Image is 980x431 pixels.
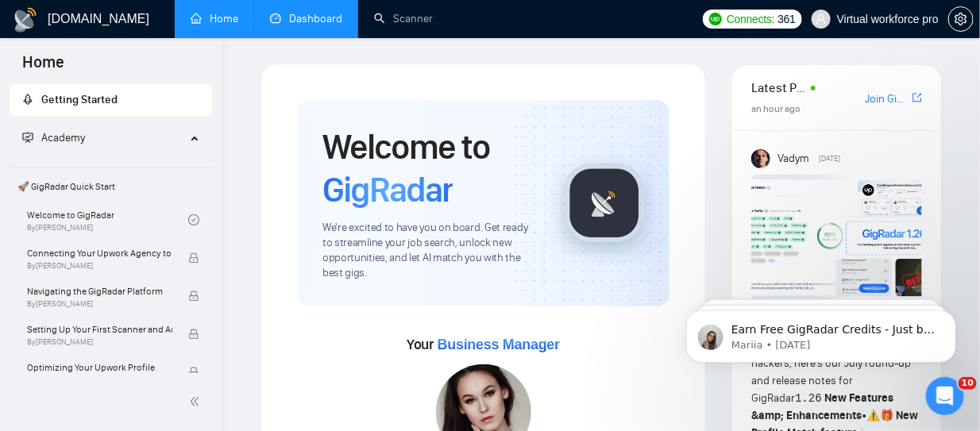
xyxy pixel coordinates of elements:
span: lock [188,329,199,340]
img: logo [13,7,38,33]
span: GigRadar [322,168,453,211]
a: setting [948,13,974,25]
li: Getting Started [10,84,212,116]
img: upwork-logo.png [709,13,722,25]
span: We're excited to have you on board. Get ready to streamline your job search, unlock new opportuni... [322,221,539,281]
span: Your [407,336,560,353]
span: user [816,13,827,25]
span: lock [188,367,199,378]
span: double-left [189,394,205,410]
span: Latest Posts from the GigRadar Community [751,78,806,98]
span: Connects: [727,10,774,28]
span: Home [10,51,77,84]
span: 10 [959,377,977,390]
span: Setting Up Your First Scanner and Auto-Bidder [27,321,172,337]
span: [DATE] [820,152,841,166]
span: 361 [777,10,795,28]
a: dashboardDashboard [270,12,342,25]
span: 🎁 [880,409,893,422]
span: Optimizing Your Upwork Profile [27,360,172,375]
a: searchScanner [374,12,433,25]
span: By [PERSON_NAME] [27,299,172,309]
a: export [912,90,922,106]
span: Academy [22,131,85,144]
span: 🚀 GigRadar Quick Start [11,171,210,202]
img: gigradar-logo.png [565,164,644,243]
span: rocket [22,94,33,105]
span: setting [949,13,973,25]
span: Vadym [777,150,809,167]
span: fund-projection-screen [22,132,33,143]
span: export [912,91,922,104]
iframe: Intercom live chat [926,377,964,415]
a: Join GigRadar Slack Community [865,90,909,108]
img: F09AC4U7ATU-image.png [751,175,942,302]
button: setting [948,6,974,32]
span: Business Manager [438,337,560,352]
span: ⚠️ [866,409,880,422]
span: an hour ago [751,103,801,114]
h1: Welcome to [322,125,539,211]
span: By [PERSON_NAME] [27,261,172,271]
span: check-circle [188,214,199,225]
span: By [PERSON_NAME] [27,337,172,347]
code: 1.26 [795,392,822,405]
a: homeHome [191,12,238,25]
img: Vadym [751,149,770,168]
span: lock [188,291,199,302]
span: Connecting Your Upwork Agency to GigRadar [27,245,172,261]
a: Welcome to GigRadarBy[PERSON_NAME] [27,202,188,237]
span: Getting Started [41,93,118,106]
span: Academy [41,131,85,144]
span: lock [188,252,199,264]
span: Navigating the GigRadar Platform [27,283,172,299]
iframe: Intercom notifications message [662,277,980,388]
